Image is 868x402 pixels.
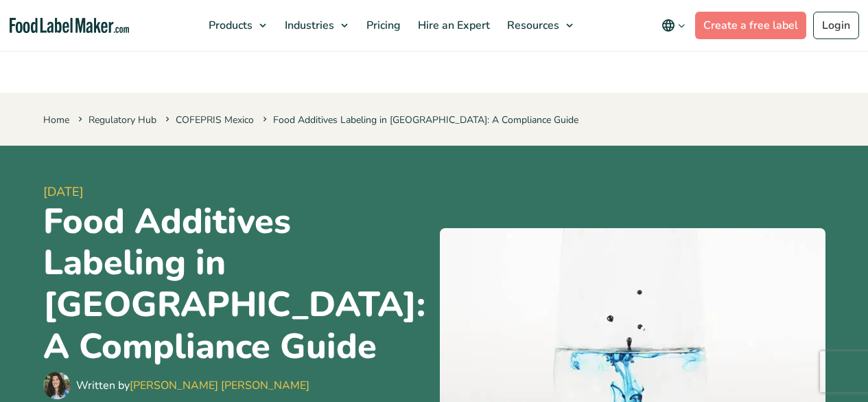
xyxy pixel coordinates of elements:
[76,377,309,394] div: Written by
[281,18,336,33] span: Industries
[414,18,491,33] span: Hire an Expert
[362,18,402,33] span: Pricing
[43,113,69,126] a: Home
[813,12,859,39] a: Login
[43,372,71,399] img: Maria Abi Hanna - Food Label Maker
[89,113,156,126] a: Regulatory Hub
[204,18,254,33] span: Products
[176,113,254,126] a: COFEPRIS Mexico
[43,183,429,201] span: [DATE]
[130,378,309,393] a: [PERSON_NAME] [PERSON_NAME]
[260,113,578,126] span: Food Additives Labeling in [GEOGRAPHIC_DATA]: A Compliance Guide
[503,18,561,33] span: Resources
[43,201,429,368] h1: Food Additives Labeling in [GEOGRAPHIC_DATA]: A Compliance Guide
[695,12,806,39] a: Create a free label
